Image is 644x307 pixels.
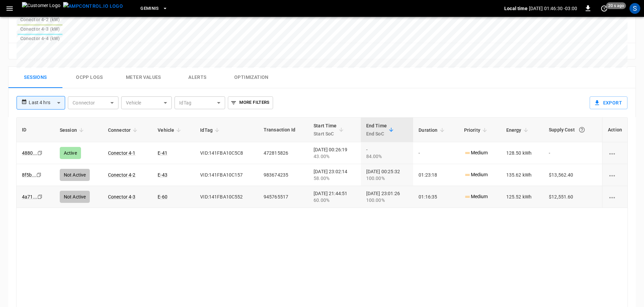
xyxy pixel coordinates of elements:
div: Start Time [314,122,337,138]
table: sessions table [17,118,627,208]
span: End TimeEnd SoC [366,122,396,138]
div: Last 4 hrs [29,96,65,109]
button: Alerts [170,67,224,88]
p: Start SoC [314,130,337,138]
th: Transaction Id [258,118,308,142]
div: Not Active [60,191,90,203]
div: End Time [366,122,387,138]
span: Connector [108,126,139,134]
p: Medium [464,193,488,200]
div: Supply Cost [549,124,597,136]
button: Geminis [138,2,170,15]
p: Local time [504,5,528,12]
td: $12,551.60 [543,186,602,208]
a: E-60 [158,194,167,199]
span: Start TimeStart SoC [314,122,346,138]
div: [DATE] 21:44:51 [314,190,355,204]
div: 58.00% [314,175,355,182]
button: Meter Values [116,67,170,88]
span: Vehicle [158,126,183,134]
td: 01:16:35 [413,186,458,208]
button: The cost of your charging session based on your supply rates [576,124,588,136]
span: Geminis [140,5,159,12]
img: ampcontrol.io logo [63,2,123,10]
img: Customer Logo [22,2,60,15]
span: IdTag [200,126,221,134]
div: charging session options [608,150,622,156]
p: End SoC [366,130,387,138]
div: 100.00% [366,175,408,182]
span: Duration [419,126,446,134]
span: 20 s ago [606,2,626,9]
td: 125.52 kWh [501,186,543,208]
div: [DATE] 23:01:26 [366,190,408,204]
span: Priority [464,126,489,134]
button: More Filters [228,96,273,109]
button: Sessions [8,67,62,88]
p: [DATE] 01:46:30 -03:00 [529,5,577,12]
td: VID:141FBA10C552 [195,186,258,208]
a: Conector 4-3 [108,194,136,199]
button: Export [590,96,627,109]
button: Ocpp logs [62,67,116,88]
th: ID [17,118,54,142]
div: charging session options [608,193,622,200]
div: copy [37,193,44,201]
button: Optimization [224,67,278,88]
td: 945765517 [258,186,308,208]
th: Action [602,118,627,142]
div: charging session options [608,172,622,178]
div: 100.00% [366,197,408,204]
div: profile-icon [629,3,640,14]
span: Session [60,126,86,134]
span: Energy [506,126,530,134]
button: set refresh interval [599,3,610,14]
div: 60.00% [314,197,355,204]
